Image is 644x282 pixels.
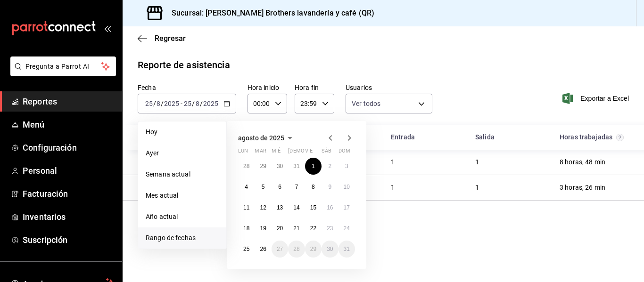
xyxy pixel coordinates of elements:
[344,204,350,211] abbr: 17 de agosto de 2025
[130,129,299,146] div: HeadCell
[288,158,305,175] button: 31 de julio de 2025
[130,179,207,196] div: Cell
[339,148,350,158] abbr: domingo
[468,129,552,146] div: HeadCell
[272,158,288,175] button: 30 de julio de 2025
[23,164,115,177] span: Personal
[272,241,288,258] button: 27 de agosto de 2025
[312,184,315,190] abbr: 8 de agosto de 2025
[23,118,115,131] span: Menú
[305,148,313,158] abbr: viernes
[293,163,299,169] abbr: 31 de julio de 2025
[255,220,271,237] button: 19 de agosto de 2025
[262,184,265,190] abbr: 5 de agosto de 2025
[272,148,281,158] abbr: miércoles
[468,179,487,196] div: Cell
[272,220,288,237] button: 20 de agosto de 2025
[272,199,288,216] button: 13 de agosto de 2025
[288,220,305,237] button: 21 de agosto de 2025
[238,178,255,195] button: 4 de agosto de 2025
[164,8,374,19] h3: Sucursal: [PERSON_NAME] Brothers lavandería y café (QR)
[23,234,115,246] span: Suscripción
[339,199,355,216] button: 17 de agosto de 2025
[255,148,266,158] abbr: martes
[238,220,255,237] button: 18 de agosto de 2025
[322,220,338,237] button: 23 de agosto de 2025
[123,150,644,175] div: Row
[161,100,164,107] span: /
[344,184,350,190] abbr: 10 de agosto de 2025
[277,204,283,211] abbr: 13 de agosto de 2025
[123,175,644,201] div: Row
[295,84,334,91] label: Hora fin
[255,158,271,175] button: 29 de julio de 2025
[203,100,219,107] input: ----
[616,134,624,141] svg: El total de horas trabajadas por usuario es el resultado de la suma redondeada del registro de ho...
[7,68,116,78] a: Pregunta a Parrot AI
[23,210,115,223] span: Inventarios
[164,100,180,107] input: ----
[130,153,207,171] div: Cell
[310,204,316,211] abbr: 15 de agosto de 2025
[238,134,284,142] span: agosto de 2025
[183,100,192,107] input: --
[10,56,116,76] button: Pregunta a Parrot AI
[146,127,219,137] span: Hoy
[293,204,299,211] abbr: 14 de agosto de 2025
[305,220,322,237] button: 22 de agosto de 2025
[345,163,348,169] abbr: 3 de agosto de 2025
[564,93,629,104] button: Exportar a Excel
[552,153,613,171] div: Cell
[155,34,186,43] span: Regresar
[344,246,350,252] abbr: 31 de agosto de 2025
[238,158,255,175] button: 28 de julio de 2025
[468,153,487,171] div: Cell
[104,24,111,32] button: open_drawer_menu
[295,184,298,190] abbr: 7 de agosto de 2025
[243,204,249,211] abbr: 11 de agosto de 2025
[192,100,195,107] span: /
[238,148,248,158] abbr: lunes
[305,178,322,195] button: 8 de agosto de 2025
[278,184,281,190] abbr: 6 de agosto de 2025
[260,163,266,169] abbr: 29 de julio de 2025
[383,179,402,196] div: Cell
[23,187,115,200] span: Facturación
[243,225,249,232] abbr: 18 de agosto de 2025
[146,191,219,201] span: Mes actual
[288,178,305,195] button: 7 de agosto de 2025
[138,34,186,43] button: Regresar
[344,225,350,232] abbr: 24 de agosto de 2025
[248,84,287,91] label: Hora inicio
[123,125,644,201] div: Container
[277,246,283,252] abbr: 27 de agosto de 2025
[288,241,305,258] button: 28 de agosto de 2025
[243,246,249,252] abbr: 25 de agosto de 2025
[352,99,380,108] span: Ver todos
[328,184,331,190] abbr: 9 de agosto de 2025
[153,100,156,107] span: /
[145,100,153,107] input: --
[277,163,283,169] abbr: 30 de julio de 2025
[238,132,296,144] button: agosto de 2025
[277,225,283,232] abbr: 20 de agosto de 2025
[339,241,355,258] button: 31 de agosto de 2025
[195,100,200,107] input: --
[23,95,115,108] span: Reportes
[238,199,255,216] button: 11 de agosto de 2025
[327,246,333,252] abbr: 30 de agosto de 2025
[138,84,236,91] label: Fecha
[305,199,322,216] button: 15 de agosto de 2025
[238,241,255,258] button: 25 de agosto de 2025
[322,158,338,175] button: 2 de agosto de 2025
[146,169,219,179] span: Semana actual
[339,158,355,175] button: 3 de agosto de 2025
[255,199,271,216] button: 12 de agosto de 2025
[327,225,333,232] abbr: 23 de agosto de 2025
[260,246,266,252] abbr: 26 de agosto de 2025
[181,100,182,107] span: -
[255,178,271,195] button: 5 de agosto de 2025
[156,100,161,107] input: --
[200,100,203,107] span: /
